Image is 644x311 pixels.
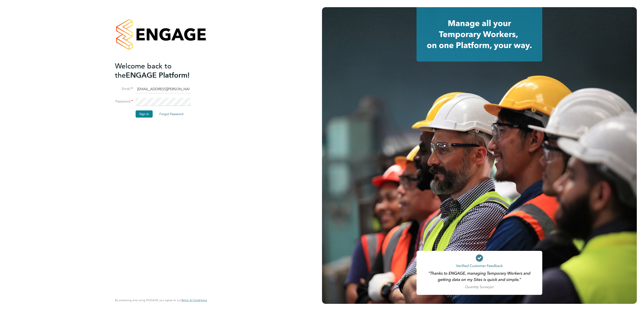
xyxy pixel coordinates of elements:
span: Welcome back to the [115,62,172,80]
span: By accessing and using ENGAGE you agree to our [115,298,207,302]
button: Forgot Password [156,110,187,118]
label: Password [115,99,133,104]
label: Email [115,87,133,91]
button: Sign In [136,110,153,118]
input: Enter your work email... [136,85,191,93]
a: Terms & Conditions [181,298,207,302]
h2: ENGAGE Platform! [115,61,203,80]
